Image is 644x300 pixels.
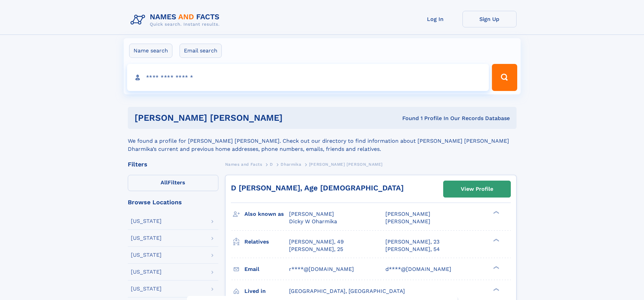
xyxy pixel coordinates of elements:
[444,181,510,197] a: View Profile
[289,238,344,246] a: [PERSON_NAME], 49
[385,246,440,253] a: [PERSON_NAME], 54
[309,162,383,167] span: [PERSON_NAME] [PERSON_NAME]
[129,44,172,58] label: Name search
[461,181,493,197] div: View Profile
[244,263,289,275] h3: Email
[131,269,162,275] div: [US_STATE]
[131,235,162,241] div: [US_STATE]
[127,64,489,91] input: search input
[385,211,430,217] span: [PERSON_NAME]
[492,64,517,91] button: Search Button
[462,11,517,27] a: Sign Up
[244,208,289,220] h3: Also known as
[492,265,500,270] div: ❯
[131,252,162,258] div: [US_STATE]
[270,162,273,167] span: D
[128,175,218,191] label: Filters
[281,162,301,167] span: Dharmika
[385,238,439,246] a: [PERSON_NAME], 23
[289,218,337,225] span: Dicky W Oharmika
[131,286,162,292] div: [US_STATE]
[135,114,342,122] h1: [PERSON_NAME] [PERSON_NAME]
[180,44,222,58] label: Email search
[342,115,510,122] div: Found 1 Profile In Our Records Database
[128,129,517,153] div: We found a profile for [PERSON_NAME] [PERSON_NAME]. Check out our directory to find information a...
[131,218,162,224] div: [US_STATE]
[492,210,500,215] div: ❯
[289,211,334,217] span: [PERSON_NAME]
[281,160,301,168] a: Dharmika
[289,288,405,294] span: [GEOGRAPHIC_DATA], [GEOGRAPHIC_DATA]
[289,246,343,253] a: [PERSON_NAME], 25
[225,160,262,168] a: Names and Facts
[492,287,500,292] div: ❯
[385,218,430,225] span: [PERSON_NAME]
[244,236,289,248] h3: Relatives
[270,160,273,168] a: D
[492,238,500,242] div: ❯
[161,179,168,186] span: All
[128,161,218,167] div: Filters
[408,11,462,27] a: Log In
[128,199,218,205] div: Browse Locations
[244,285,289,297] h3: Lived in
[231,184,404,192] a: D [PERSON_NAME], Age [DEMOGRAPHIC_DATA]
[128,11,225,29] img: Logo Names and Facts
